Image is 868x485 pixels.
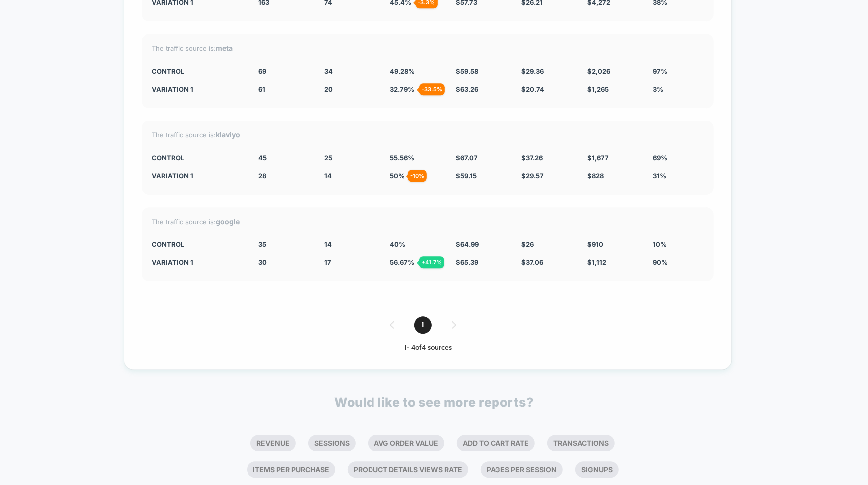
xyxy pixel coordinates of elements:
[324,172,332,180] span: 14
[521,172,544,180] span: $ 29.57
[653,258,704,266] div: 90%
[258,67,266,75] span: 69
[390,85,414,93] span: 32.79 %
[250,435,296,451] li: Revenue
[521,241,534,248] span: $ 26
[152,44,704,52] div: The traffic source is:
[390,241,405,248] span: 40 %
[368,435,444,451] li: Avg Order Value
[390,67,415,75] span: 49.28 %
[348,461,468,478] li: Product Details Views Rate
[587,154,609,162] span: $ 1,677
[152,130,704,139] div: The traffic source is:
[547,435,615,451] li: Transactions
[258,258,267,266] span: 30
[324,67,333,75] span: 34
[152,67,244,75] div: CONTROL
[152,241,244,248] div: CONTROL
[587,241,603,248] span: $ 910
[335,395,534,410] p: Would like to see more reports?
[324,154,332,162] span: 25
[653,85,704,93] div: 3%
[587,172,604,180] span: $ 828
[324,241,332,248] span: 14
[521,85,544,93] span: $ 20.74
[456,67,478,75] span: $ 59.58
[456,172,477,180] span: $ 59.15
[575,461,619,478] li: Signups
[152,217,704,226] div: The traffic source is:
[390,172,405,180] span: 50 %
[457,435,535,451] li: Add To Cart Rate
[152,172,244,180] div: Variation 1
[216,130,240,139] strong: klaviyo
[390,154,414,162] span: 55.56 %
[408,170,427,182] div: - 10 %
[142,344,714,352] div: 1 - 4 of 4 sources
[419,256,444,268] div: + 41.7 %
[521,154,543,162] span: $ 37.26
[324,258,331,266] span: 17
[152,258,244,266] div: Variation 1
[258,172,266,180] span: 28
[152,154,244,162] div: CONTROL
[653,154,704,162] div: 69%
[587,85,609,93] span: $ 1,265
[481,461,563,478] li: Pages Per Session
[258,154,267,162] span: 45
[456,154,478,162] span: $ 67.07
[216,217,240,226] strong: google
[653,172,704,180] div: 31%
[419,83,445,95] div: - 33.5 %
[521,67,544,75] span: $ 29.36
[587,67,610,75] span: $ 2,026
[456,85,478,93] span: $ 63.26
[456,258,478,266] span: $ 65.39
[587,258,606,266] span: $ 1,112
[258,241,266,248] span: 35
[152,85,244,93] div: Variation 1
[653,67,704,75] div: 97%
[308,435,356,451] li: Sessions
[456,241,479,248] span: $ 64.99
[216,44,233,52] strong: meta
[390,258,414,266] span: 56.67 %
[521,258,543,266] span: $ 37.06
[414,316,432,334] span: 1
[324,85,333,93] span: 20
[247,461,335,478] li: Items Per Purchase
[653,241,704,248] div: 10%
[258,85,265,93] span: 61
